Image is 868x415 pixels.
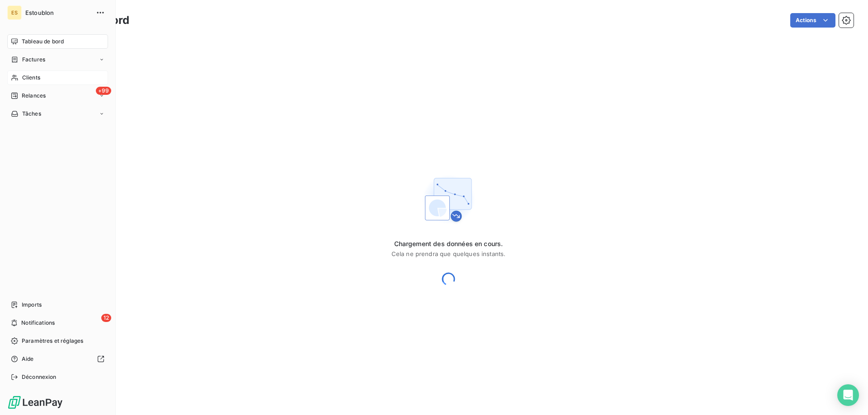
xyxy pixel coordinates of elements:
div: Open Intercom Messenger [837,384,859,406]
span: Tâches [22,110,41,118]
span: Paramètres et réglages [22,337,83,345]
a: Aide [7,352,108,366]
span: Tableau de bord [22,37,64,46]
span: Cela ne prendra que quelques instants. [392,250,506,257]
span: Imports [22,301,42,309]
span: Relances [22,92,46,100]
span: Clients [22,74,40,82]
span: Notifications [21,319,55,327]
button: Actions [790,13,835,28]
span: Factures [22,56,45,64]
img: Logo LeanPay [7,395,63,410]
span: Déconnexion [22,373,57,381]
div: ES [7,5,22,20]
span: Estoublon [25,9,90,16]
span: +99 [96,87,111,95]
span: Aide [22,355,34,363]
img: First time [420,171,477,228]
span: Chargement des données en cours. [392,239,506,248]
span: 12 [101,314,111,322]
